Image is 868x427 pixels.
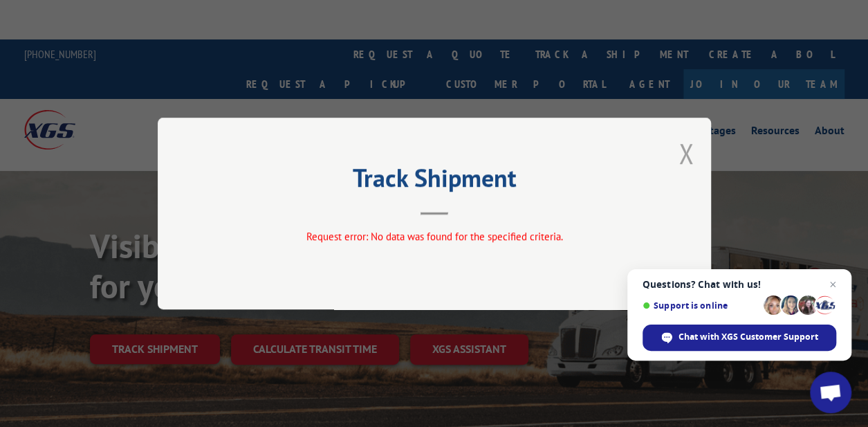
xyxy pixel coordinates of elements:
div: Chat with XGS Customer Support [643,325,836,351]
h2: Track Shipment [227,168,642,194]
div: Open chat [810,372,851,413]
span: Chat with XGS Customer Support [678,331,818,343]
button: Close modal [678,135,694,172]
span: Support is online [643,300,759,311]
span: Close chat [824,276,841,293]
span: Request error: No data was found for the specified criteria. [306,230,562,243]
span: Questions? Chat with us! [643,279,836,290]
